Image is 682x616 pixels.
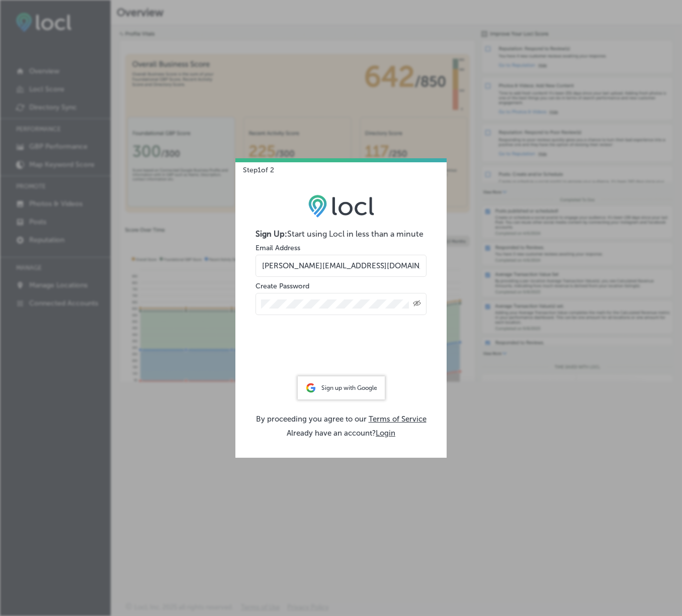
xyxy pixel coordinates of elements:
img: LOCL logo [308,194,374,218]
div: Sign up with Google [298,376,385,399]
span: Start using Locl in less than a minute [287,229,423,239]
label: Email Address [255,244,300,252]
a: Terms of Service [369,415,427,424]
p: Already have an account? [255,429,427,438]
span: Toggle password visibility [413,299,421,309]
p: Step 1 of 2 [235,158,274,174]
label: Create Password [255,282,309,290]
p: By proceeding you agree to our [255,415,427,424]
button: Login [376,429,395,438]
iframe: reCAPTCHA [265,332,417,371]
strong: Sign Up: [255,229,287,239]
